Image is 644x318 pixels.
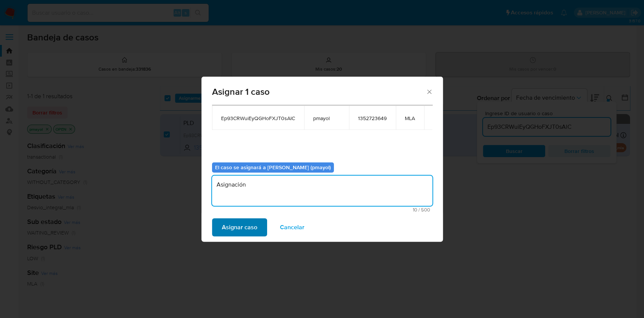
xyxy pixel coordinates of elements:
[222,219,257,236] span: Asignar caso
[405,115,415,122] span: MLA
[280,219,304,236] span: Cancelar
[426,88,432,95] button: Cerrar ventana
[221,115,295,122] span: Ep93CRWuiEyQGHoFXJT0sAlC
[215,164,331,171] b: El caso se asignará a [PERSON_NAME] (pmayol)
[201,77,443,242] div: assign-modal
[270,218,314,236] button: Cancelar
[313,115,340,122] span: pmayol
[212,218,267,236] button: Asignar caso
[214,207,430,212] span: Máximo 500 caracteres
[212,87,426,96] span: Asignar 1 caso
[358,115,387,122] span: 1352723649
[212,176,432,206] textarea: Asignación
